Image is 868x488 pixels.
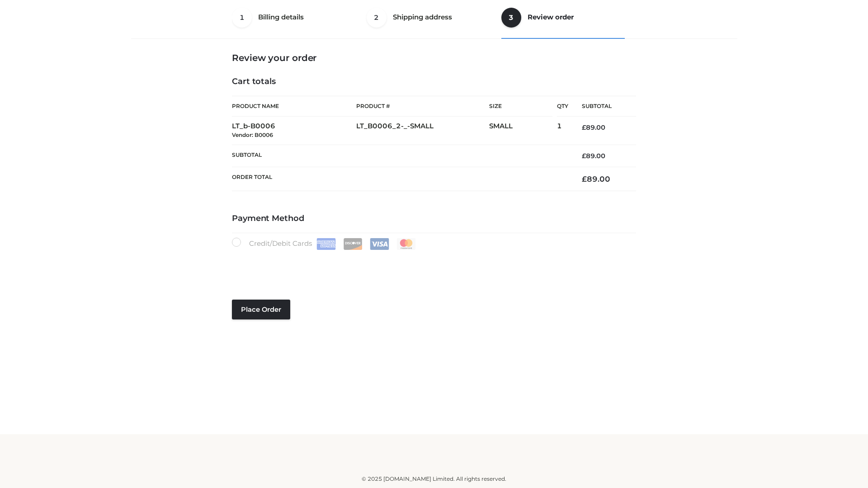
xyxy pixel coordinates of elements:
th: Size [489,96,552,117]
img: Discover [343,238,363,250]
td: LT_B0006_2-_-SMALL [356,117,489,145]
th: Qty [557,96,568,117]
div: © 2025 [DOMAIN_NAME] Limited. All rights reserved. [134,474,734,483]
th: Order Total [232,167,568,191]
iframe: Secure payment input frame [230,248,634,281]
small: Vendor: B0006 [232,131,273,138]
bdi: 89.00 [582,174,610,183]
h3: Review your order [232,52,636,63]
label: Credit/Debit Cards [232,238,417,250]
th: Product # [356,96,489,117]
h4: Payment Method [232,214,636,224]
td: 1 [557,117,568,145]
bdi: 89.00 [582,152,605,160]
span: £ [582,174,587,183]
img: Mastercard [396,238,416,250]
th: Subtotal [568,96,636,117]
span: £ [582,123,586,131]
bdi: 89.00 [582,123,605,131]
span: £ [582,152,586,160]
th: Product Name [232,96,356,117]
img: Amex [316,238,336,250]
td: SMALL [489,117,557,145]
button: Place order [232,300,290,319]
h4: Cart totals [232,77,636,87]
td: LT_b-B0006 [232,117,356,145]
img: Visa [370,238,389,250]
th: Subtotal [232,145,568,167]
